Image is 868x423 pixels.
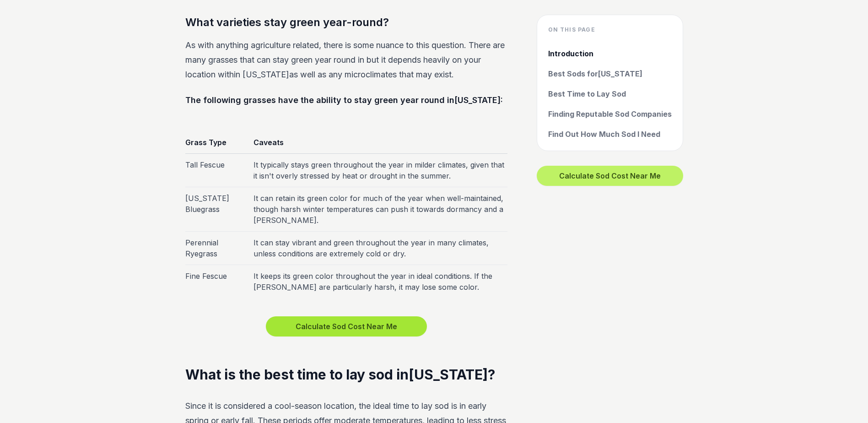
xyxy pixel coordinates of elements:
h4: On this page [548,26,672,33]
a: Finding Reputable Sod Companies [548,108,672,119]
td: [US_STATE] Bluegrass [185,187,248,232]
strong: The following grasses have the ability to stay green year round in [US_STATE] : [185,95,503,105]
td: It typically stays green throughout the year in milder climates, given that it isn't overly stres... [248,154,507,187]
td: Tall Fescue [185,154,248,187]
a: Find Out How Much Sod I Need [548,129,672,140]
td: It keeps its green color throughout the year in ideal conditions. If the [PERSON_NAME] are partic... [248,265,507,298]
td: Fine Fescue [185,265,248,298]
td: It can stay vibrant and green throughout the year in many climates, unless conditions are extreme... [248,232,507,265]
h3: What varieties stay green year-round? [185,14,507,31]
a: Best Time to Lay Sod [548,88,672,99]
h2: What is the best time to lay sod in [US_STATE] ? [185,366,507,384]
th: Caveats [248,133,507,154]
button: Calculate Sod Cost Near Me [537,166,683,186]
td: It can retain its green color for much of the year when well-maintained, though harsh winter temp... [248,187,507,232]
td: Perennial Ryegrass [185,232,248,265]
th: Grass Type [185,133,248,154]
a: Best Sods for[US_STATE] [548,68,672,79]
button: Calculate Sod Cost Near Me [266,316,427,336]
a: Introduction [548,48,672,59]
p: As with anything agriculture related, there is some nuance to this question. There are many grass... [185,38,507,82]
